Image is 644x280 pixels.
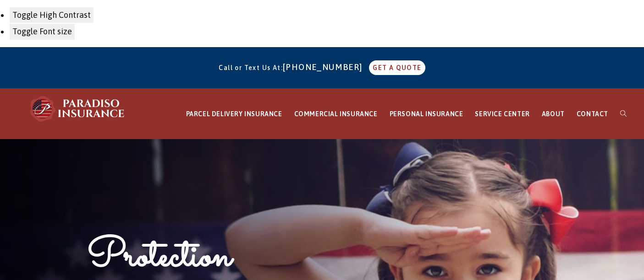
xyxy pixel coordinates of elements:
[390,110,463,118] span: PERSONAL INSURANCE
[12,10,91,20] span: Toggle High Contrast
[219,64,283,71] span: Call or Text Us At:
[180,89,288,140] a: PARCEL DELIVERY INSURANCE
[294,110,378,118] span: COMMERCIAL INSURANCE
[469,89,535,140] a: SERVICE CENTER
[28,95,128,123] img: Paradiso Insurance
[542,110,565,118] span: ABOUT
[384,89,469,140] a: PERSONAL INSURANCE
[369,60,425,75] a: GET A QUOTE
[288,89,384,140] a: COMMERCIAL INSURANCE
[12,27,72,36] span: Toggle Font size
[536,89,571,140] a: ABOUT
[571,89,614,140] a: CONTACT
[475,110,529,118] span: SERVICE CENTER
[9,23,75,40] button: Toggle Font size
[577,110,608,118] span: CONTACT
[186,110,282,118] span: PARCEL DELIVERY INSURANCE
[9,7,94,23] button: Toggle High Contrast
[283,62,367,72] a: [PHONE_NUMBER]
